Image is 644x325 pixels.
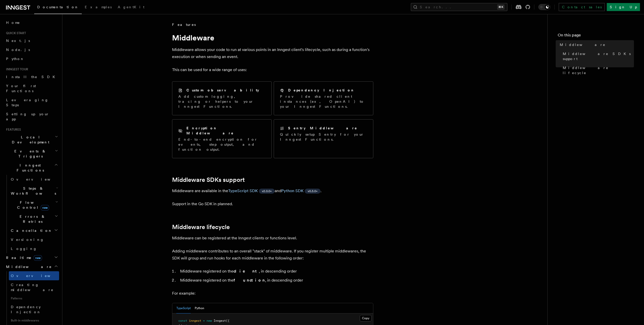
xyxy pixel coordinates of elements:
a: Middleware [558,40,634,49]
span: ({ [226,319,229,322]
h2: Sentry Middleware [288,126,357,131]
span: Inngest tour [4,67,28,71]
span: new [34,255,42,261]
p: This can be used for a wide range of uses: [172,66,373,73]
a: Sign Up [607,3,640,11]
button: Copy [360,315,372,321]
span: Middleware SDKs support [563,51,634,61]
p: End-to-end encryption for events, step output, and function output. [178,137,265,152]
button: Events & Triggers [4,147,59,161]
span: Flow Control [9,200,55,210]
span: Overview [11,274,63,278]
a: Setting up your app [4,110,59,124]
a: Install the SDK [4,72,59,81]
span: Steps & Workflows [9,186,56,196]
span: Inngest [214,319,226,322]
h2: Encryption Middleware [186,126,265,136]
a: Encryption MiddlewareEnd-to-end encryption for events, step output, and function output. [172,119,272,158]
span: Inngest Functions [4,163,54,173]
button: Python [195,303,204,313]
span: const [178,319,187,322]
span: Setting up your app [6,112,49,121]
a: Documentation [34,2,82,14]
a: Middleware SDKs support [172,176,245,183]
span: Cancellation [9,228,52,233]
span: Features [4,128,21,132]
span: inngest [189,319,201,322]
span: v0.3.0+ [308,189,317,193]
span: Features [172,22,196,27]
button: Middleware [4,262,59,271]
span: Quick start [4,31,26,35]
a: Middleware lifecycle [172,224,230,231]
button: Inngest Functions [4,161,59,175]
p: Provide shared client instances (ex, OpenAI) to your Inngest Functions. [280,94,367,109]
a: TypeScript SDK [228,188,258,193]
span: Realtime [4,255,42,260]
button: Realtimenew [4,253,59,262]
p: Middleware are available in the and . [172,187,373,194]
span: Patterns [9,294,59,302]
a: Middleware SDKs support [561,49,634,63]
a: Logging [9,244,59,253]
a: Your first Functions [4,81,59,95]
a: Sentry MiddlewareQuickly setup Sentry for your Inngest Functions. [274,119,373,158]
li: Middleware registered on the , in descending order [179,277,373,284]
span: Node.js [6,48,30,52]
a: Node.js [4,45,59,54]
span: Leveraging Steps [6,98,49,107]
a: Overview [9,271,59,280]
span: = [203,319,205,322]
a: AgentKit [115,2,147,14]
p: Quickly setup Sentry for your Inngest Functions. [280,132,367,142]
h2: Dependency Injection [288,88,355,93]
span: Dependency Injection [11,305,41,314]
span: Middleware lifecycle [563,65,634,75]
span: Middleware [560,42,606,47]
span: Home [6,20,20,25]
a: Versioning [9,235,59,244]
span: Logging [11,247,37,251]
span: Examples [85,5,112,9]
span: Overview [11,177,63,181]
p: Support in the Go SDK in planned. [172,200,373,207]
kbd: ⌘K [497,5,504,10]
a: Python [4,54,59,63]
span: Built-in middlewares [9,316,59,324]
h2: Custom observability [186,88,259,93]
a: Next.js [4,36,59,45]
span: Python [6,57,24,61]
button: Search...⌘K [411,3,507,11]
h1: Middleware [172,33,373,42]
li: Middleware registered on the , in descending order [179,268,373,275]
a: Home [4,18,59,27]
a: Examples [82,2,115,14]
button: Errors & Retries [9,212,59,226]
span: Local Development [4,135,55,145]
p: For example: [172,290,373,297]
a: Middleware lifecycle [561,63,634,77]
a: Dependency Injection [9,302,59,316]
span: Install the SDK [6,75,58,79]
a: Overview [9,175,59,184]
span: Next.js [6,39,30,43]
button: Flow Controlnew [9,198,59,212]
span: AgentKit [118,5,144,9]
span: Creating middleware [11,283,54,292]
span: v2.0.0+ [262,189,272,193]
span: Your first Functions [6,84,36,93]
span: Middleware [4,264,52,269]
span: new [207,319,212,322]
p: Add custom logging, tracing or helpers to your Inngest Functions. [178,94,265,109]
p: Adding middleware contributes to an overall "stack" of middleware. If you register multiple middl... [172,248,373,262]
strong: client [233,269,259,274]
span: Documentation [37,5,79,9]
button: Toggle dark mode [538,4,550,10]
button: Cancellation [9,226,59,235]
strong: function [233,278,265,283]
button: Steps & Workflows [9,184,59,198]
div: Inngest Functions [4,175,59,253]
span: new [41,205,49,210]
h4: On this page [558,32,634,40]
p: Middleware allows your code to run at various points in an Inngest client's lifecycle, such as du... [172,46,373,60]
